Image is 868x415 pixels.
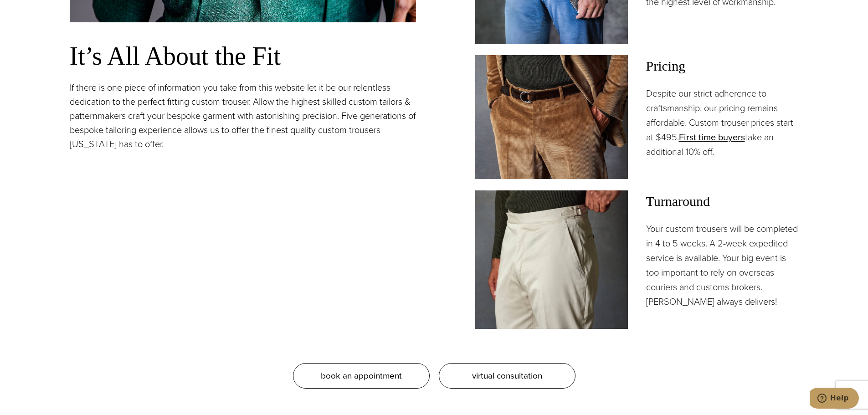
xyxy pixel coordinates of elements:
p: Your custom trousers will be completed in 4 to 5 weeks. A 2-week expedited service is available. ... [646,221,799,309]
a: book an appointment [293,363,430,389]
span: Turnaround [646,190,799,212]
span: Pricing [646,55,799,77]
p: Despite our strict adherence to craftsmanship, our pricing remains affordable. Custom trouser pri... [646,86,799,159]
span: virtual consultation [472,369,542,382]
img: Client wearing brown corduroy custom made dress trousers fabric by Holland & Sherry. [475,55,628,179]
a: First time buyers [679,130,745,144]
img: Client in solid khaki casual bespoke trousers. [475,190,628,329]
a: virtual consultation [439,363,575,389]
p: If there is one piece of information you take from this website let it be our relentless dedicati... [70,81,416,151]
span: book an appointment [321,369,402,382]
h3: It’s All About the Fit [70,41,416,72]
iframe: Opens a widget where you can chat to one of our agents [810,388,859,410]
